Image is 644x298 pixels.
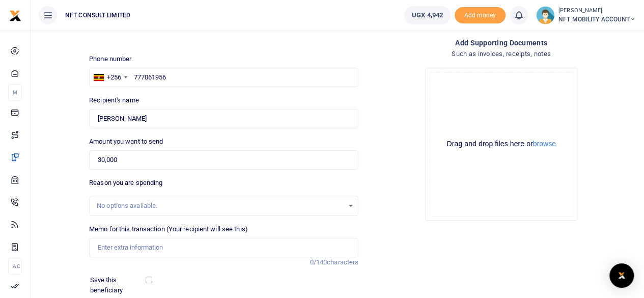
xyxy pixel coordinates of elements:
[455,7,506,24] li: Toup your wallet
[455,7,506,24] span: Add money
[327,258,358,266] span: characters
[89,95,139,105] label: Recipient's name
[609,263,634,288] div: Open Intercom Messenger
[90,275,148,295] label: Save this beneficiary
[400,6,455,24] li: Wallet ballance
[89,150,358,170] input: UGX
[61,11,134,20] span: NFT CONSULT LIMITED
[430,139,573,149] div: Drag and drop files here or
[533,140,556,147] button: browse
[89,178,162,188] label: Reason you are spending
[310,258,327,266] span: 0/140
[558,15,636,24] span: NFT MOBILITY ACCOUNT
[89,238,358,257] input: Enter extra information
[558,7,636,15] small: [PERSON_NAME]
[536,6,554,24] img: profile-user
[89,137,163,147] label: Amount you want to send
[8,84,22,101] li: M
[107,72,121,83] div: +256
[89,54,131,64] label: Phone number
[9,11,21,19] a: logo-small logo-large logo-large
[90,68,130,87] div: Uganda: +256
[9,10,21,22] img: logo-small
[89,224,248,234] label: Memo for this transaction (Your recipient will see this)
[89,109,358,128] input: Loading name...
[412,10,443,20] span: UGX 4,942
[97,201,344,211] div: No options available.
[89,68,358,87] input: Enter phone number
[8,258,22,275] li: Ac
[536,6,636,24] a: profile-user [PERSON_NAME] NFT MOBILITY ACCOUNT
[404,6,451,24] a: UGX 4,942
[367,37,636,48] h4: Add supporting Documents
[367,48,636,60] h4: Such as invoices, receipts, notes
[425,68,578,221] div: File Uploader
[455,11,506,18] a: Add money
